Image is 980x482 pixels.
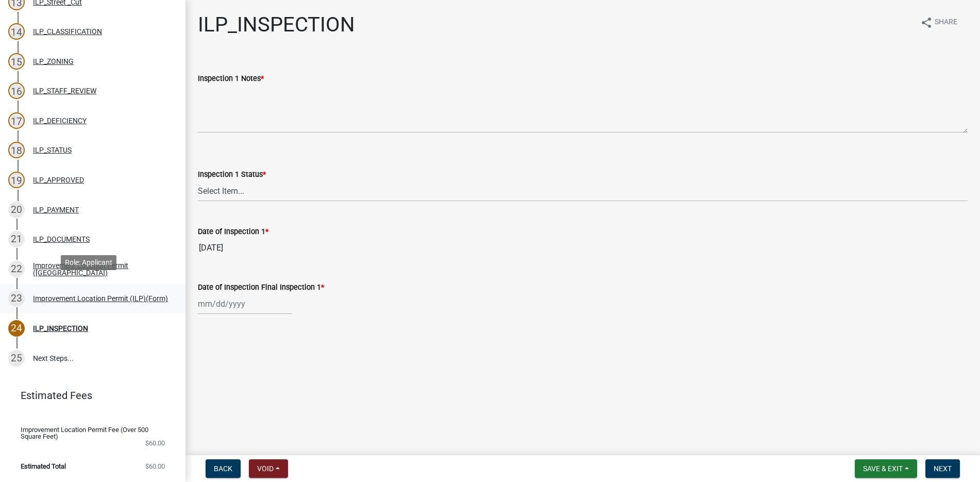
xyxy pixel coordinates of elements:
[8,320,25,337] div: 24
[8,112,25,129] div: 17
[198,228,268,236] label: Date of Inspection 1
[33,236,90,243] div: ILP_DOCUMENTS
[33,295,168,302] div: Improvement Location Permit (ILP)(Form)
[33,117,87,124] div: ILP_DEFICIENCY
[863,464,903,473] span: Save & Exit
[33,176,84,184] div: ILP_APPROVED
[8,202,25,218] div: 20
[21,463,66,470] span: Estimated Total
[8,290,25,307] div: 23
[21,426,148,440] span: Improvement Location Permit Fee (Over 500 Square Feet)
[8,231,25,247] div: 21
[8,142,25,158] div: 18
[8,23,25,40] div: 14
[8,350,25,367] div: 25
[33,28,102,35] div: ILP_CLASSIFICATION
[935,16,957,29] span: Share
[912,12,966,32] button: shareShare
[33,206,79,213] div: ILP_PAYMENT
[257,464,274,473] span: Void
[145,440,165,446] span: $60.00
[198,75,264,82] label: Inspection 1 Notes
[8,385,169,406] a: Estimated Fees
[198,171,266,178] label: Inspection 1 Status
[249,459,288,478] button: Void
[198,12,355,37] h1: ILP_INSPECTION
[934,464,952,473] span: Next
[145,463,165,470] span: $60.00
[33,325,88,332] div: ILP_INSPECTION
[8,82,25,99] div: 16
[214,464,232,473] span: Back
[198,293,292,314] input: mm/dd/yyyy
[33,87,96,94] div: ILP_STAFF_REVIEW
[8,172,25,188] div: 19
[61,255,116,270] div: Role: Applicant
[8,53,25,70] div: 15
[206,459,241,478] button: Back
[920,16,933,29] i: share
[925,459,960,478] button: Next
[33,58,74,65] div: ILP_ZONING
[855,459,917,478] button: Save & Exit
[198,284,324,291] label: Date of Inspection Final Inspection 1
[33,262,169,276] div: Improvement Location Permit ([GEOGRAPHIC_DATA])
[33,146,72,154] div: ILP_STATUS
[8,261,25,277] div: 22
